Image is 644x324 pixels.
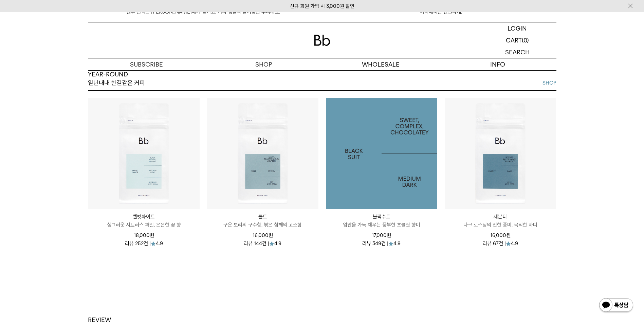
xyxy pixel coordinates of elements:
[88,98,200,209] img: 벨벳화이트
[207,98,318,209] img: 몰트
[205,58,322,70] a: SHOP
[508,22,527,34] p: LOGIN
[88,213,200,221] p: 벨벳화이트
[490,232,511,238] span: 16,000
[314,35,330,46] img: 로고
[522,34,529,46] p: (0)
[207,213,318,229] a: 몰트 구운 보리의 구수함, 볶은 참깨의 고소함
[542,79,556,87] a: SHOP
[150,232,154,238] span: 원
[372,232,391,238] span: 17,000
[505,46,530,58] p: SEARCH
[326,221,437,229] p: 입안을 가득 채우는 풍부한 초콜릿 향미
[478,34,556,46] a: CART (0)
[244,239,281,246] div: 리뷰 144건 | 4.9
[445,221,556,229] p: 다크 로스팅의 진한 풍미, 묵직한 바디
[506,232,511,238] span: 원
[290,3,354,9] a: 신규 회원 가입 시 3,000원 할인
[125,239,163,246] div: 리뷰 252건 | 4.9
[88,58,205,70] a: SUBSCRIBE
[445,213,556,221] p: 세븐티
[445,213,556,229] a: 세븐티 다크 로스팅의 진한 풍미, 묵직한 바디
[326,213,437,221] p: 블랙수트
[207,221,318,229] p: 구운 보리의 구수함, 볶은 참깨의 고소함
[253,232,273,238] span: 16,000
[134,232,154,238] span: 18,000
[326,98,437,209] a: 블랙수트
[322,58,439,70] p: WHOLESALE
[88,213,200,229] a: 벨벳화이트 싱그러운 시트러스 과일, 은은한 꽃 향
[439,58,556,70] p: INFO
[207,213,318,221] p: 몰트
[88,70,145,87] p: YEAR-ROUND 일년내내 한결같은 커피
[599,298,634,314] img: 카카오톡 채널 1:1 채팅 버튼
[326,98,437,209] img: 1000000031_add2_036.jpg
[326,213,437,229] a: 블랙수트 입안을 가득 채우는 풍부한 초콜릿 향미
[478,22,556,34] a: LOGIN
[362,239,401,246] div: 리뷰 349건 | 4.9
[445,98,556,209] img: 세븐티
[88,221,200,229] p: 싱그러운 시트러스 과일, 은은한 꽃 향
[483,239,518,246] div: 리뷰 67건 | 4.9
[506,34,522,46] p: CART
[269,232,273,238] span: 원
[387,232,391,238] span: 원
